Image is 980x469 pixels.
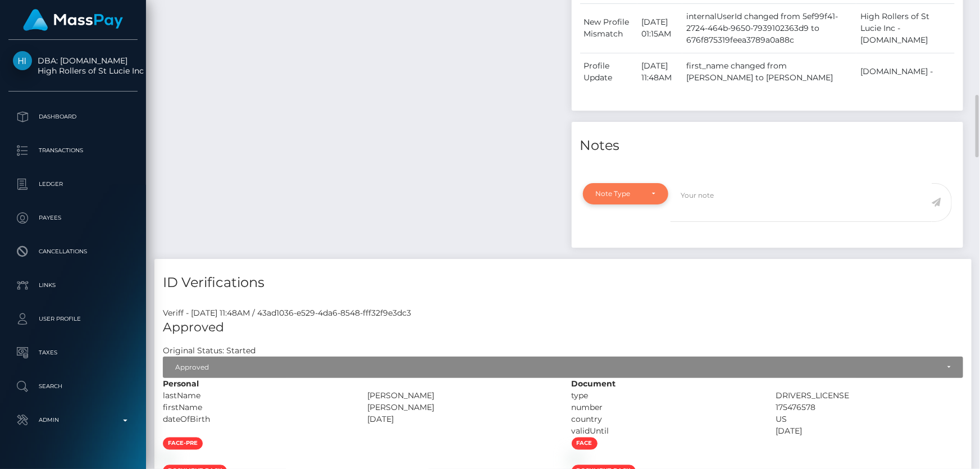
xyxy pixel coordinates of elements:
[580,53,638,90] td: Profile Update
[175,363,938,372] div: Approved
[359,413,563,425] div: [DATE]
[767,402,972,413] div: 175476578
[637,53,682,90] td: [DATE] 11:48AM
[767,390,972,402] div: DRIVERS_LICENSE
[163,357,963,378] button: Approved
[8,103,138,131] a: Dashboard
[8,238,138,266] a: Cancellations
[572,438,598,450] span: face
[163,345,256,356] h7: Original Status: Started
[580,136,955,156] h4: Notes
[8,56,138,76] span: DBA: [DOMAIN_NAME] High Rollers of St Lucie Inc
[682,3,856,53] td: internalUserId changed from 5ef99f41-2724-464b-9650-7939102363d9 to 676f875319feea3789a0a88c
[8,339,138,367] a: Taxes
[163,273,963,293] h4: ID Verifications
[856,53,955,90] td: [DOMAIN_NAME] -
[13,51,32,70] img: High Rollers of St Lucie Inc
[8,372,138,400] a: Search
[13,412,133,429] p: Admin
[163,438,203,450] span: face-pre
[163,319,963,336] h5: Approved
[596,189,643,198] div: Note Type
[13,108,133,125] p: Dashboard
[13,378,133,395] p: Search
[13,210,133,226] p: Payees
[13,344,133,361] p: Taxes
[154,307,972,319] div: Veriff - [DATE] 11:48AM / 43ad1036-e529-4da6-8548-fff32f9e3dc3
[563,425,768,437] div: validUntil
[8,406,138,434] a: Admin
[8,271,138,299] a: Links
[563,402,768,413] div: number
[8,305,138,333] a: User Profile
[563,413,768,425] div: country
[8,136,138,165] a: Transactions
[8,170,138,198] a: Ledger
[154,390,359,402] div: lastName
[13,243,133,260] p: Cancellations
[583,183,669,204] button: Note Type
[563,390,768,402] div: type
[13,311,133,327] p: User Profile
[572,455,581,464] img: 38fbb43a-6139-47fd-a91e-c600840a59c9
[572,379,616,389] strong: Document
[13,277,133,294] p: Links
[856,3,955,53] td: High Rollers of St Lucie Inc - [DOMAIN_NAME]
[359,390,563,402] div: [PERSON_NAME]
[13,176,133,193] p: Ledger
[767,413,972,425] div: US
[637,3,682,53] td: [DATE] 01:15AM
[154,413,359,425] div: dateOfBirth
[13,142,133,159] p: Transactions
[359,402,563,413] div: [PERSON_NAME]
[23,9,123,31] img: MassPay Logo
[767,425,972,437] div: [DATE]
[163,455,172,464] img: 12c206c1-7a91-47ff-867c-c10fd5676e76
[163,379,199,389] strong: Personal
[8,204,138,232] a: Payees
[682,53,856,90] td: first_name changed from [PERSON_NAME] to [PERSON_NAME]
[154,402,359,413] div: firstName
[580,3,638,53] td: New Profile Mismatch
